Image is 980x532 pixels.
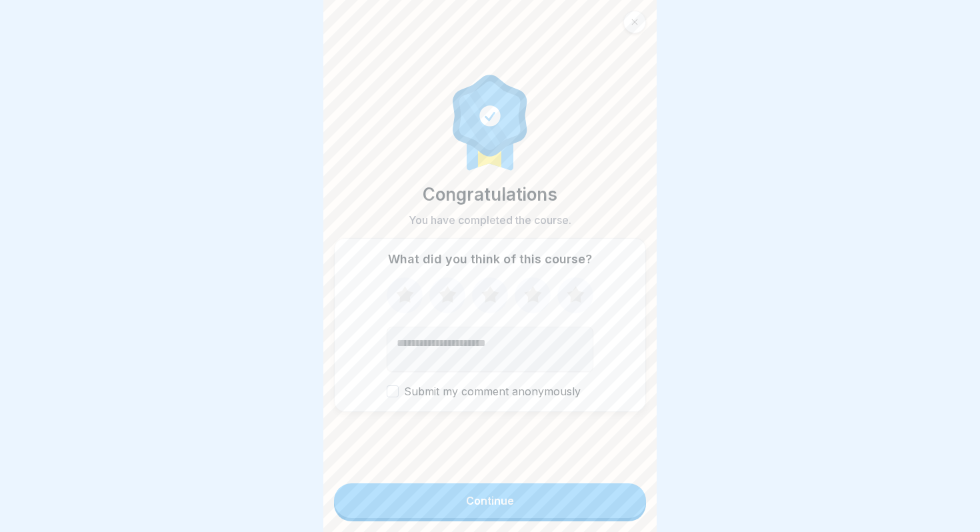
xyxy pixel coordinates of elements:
button: Continue [334,483,646,518]
textarea: Add comment (optional) [387,327,593,372]
p: You have completed the course. [409,213,571,227]
img: completion.svg [445,71,535,171]
button: Submit my comment anonymously [387,385,399,397]
div: Continue [466,495,514,507]
p: What did you think of this course? [388,252,592,267]
p: Congratulations [423,182,557,207]
label: Submit my comment anonymously [387,385,593,398]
